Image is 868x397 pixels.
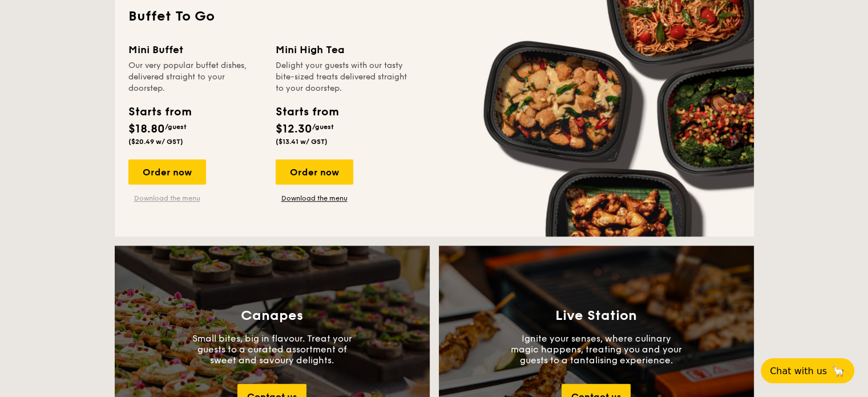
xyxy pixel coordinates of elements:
[187,333,358,366] p: Small bites, big in flavour. Treat your guests to a curated assortment of sweet and savoury delig...
[128,159,206,185] div: Order now
[511,333,682,366] p: Ignite your senses, where culinary magic happens, treating you and your guests to a tantalising e...
[128,194,206,203] a: Download the menu
[761,358,854,383] button: Chat with us🦙
[276,60,409,94] div: Delight your guests with our tasty bite-sized treats delivered straight to your doorstep.
[555,308,637,324] h3: Live Station
[165,123,187,131] span: /guest
[770,366,827,376] span: Chat with us
[276,42,409,58] div: Mini High Tea
[276,194,353,203] a: Download the menu
[241,308,303,324] h3: Canapes
[276,138,328,146] span: ($13.41 w/ GST)
[128,42,262,58] div: Mini Buffet
[128,103,191,121] div: Starts from
[276,122,312,136] span: $12.30
[128,138,183,146] span: ($20.49 w/ GST)
[128,122,165,136] span: $18.80
[276,159,353,185] div: Order now
[276,103,338,121] div: Starts from
[312,123,334,131] span: /guest
[128,60,262,94] div: Our very popular buffet dishes, delivered straight to your doorstep.
[831,364,845,378] span: 🦙
[128,7,740,26] h2: Buffet To Go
